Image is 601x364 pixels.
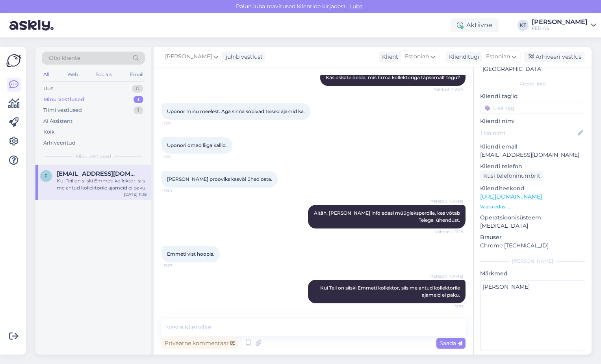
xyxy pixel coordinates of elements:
div: Arhiveeri vestlus [524,52,584,62]
div: AI Assistent [43,117,72,125]
span: 11:31 [434,304,463,310]
p: Klienditeekond [480,184,585,193]
span: Kui Teil on siiski Emmeti kollektor, siis me antud kollektorile ajameid ei paku. [320,285,461,298]
p: Kliendi tag'id [480,92,585,100]
div: juhib vestlust [223,53,263,61]
div: Socials [94,69,113,80]
p: Chrome [TECHNICAL_ID] [480,241,585,250]
p: Vaata edasi ... [480,203,585,210]
span: Aitäh, [PERSON_NAME] info edasi müügieksperdile, kes võtab Teiega ühendust. [314,210,461,223]
div: Kõik [43,128,55,136]
span: Kas oskate öelda, mis firma kollektoriga täpsemalt tegu? [326,74,460,80]
span: [PERSON_NAME] [429,199,463,204]
div: Aktiivne [451,18,499,32]
div: Kliendi info [480,80,585,87]
input: Lisa tag [480,102,585,114]
span: [PERSON_NAME] [429,273,463,279]
div: Klienditugi [446,53,479,61]
span: Uponor minu meelest. Aga sinna sobivad teised ajamid ka. [167,108,305,114]
div: Privaatne kommentaar [161,338,238,349]
span: [PERSON_NAME] [165,52,212,61]
span: [PERSON_NAME] prooviks kasvõi ühed osta. [167,176,272,182]
div: Minu vestlused [43,96,84,104]
p: Operatsioonisüsteem [480,214,585,222]
p: [EMAIL_ADDRESS][DOMAIN_NAME] [480,151,585,159]
a: [PERSON_NAME]FEB AS [532,19,596,32]
div: 0 [132,85,143,93]
span: Estonian [486,52,510,61]
span: 11:23 [164,263,193,269]
span: Nähtud ✓ 11:19 [434,229,463,235]
div: [PERSON_NAME] [480,258,585,265]
div: Email [128,69,145,80]
div: Arhiveeritud [43,139,76,147]
p: Kliendi email [480,143,585,151]
p: [MEDICAL_DATA] [480,222,585,230]
input: Lisa nimi [480,129,576,137]
span: Emmeti vist hoopis. [167,251,214,257]
span: felikavendel35@gmail.com [57,170,139,177]
span: Estonian [405,52,429,61]
textarea: [PERSON_NAME] [480,280,585,351]
span: Minu vestlused [76,153,111,160]
div: Tiimi vestlused [43,106,82,114]
div: KT [518,20,529,31]
div: Web [66,69,80,80]
p: Märkmed [480,269,585,278]
div: Küsi telefoninumbrit [480,171,543,181]
a: [URL][DOMAIN_NAME] [480,193,542,200]
p: Kliendi nimi [480,117,585,125]
p: Kliendi telefon [480,162,585,171]
span: 11:17 [164,154,193,160]
div: 1 [134,96,143,104]
p: Brauser [480,233,585,241]
span: f [45,173,48,179]
span: Nähtud ✓ 9:04 [434,86,463,92]
div: Uus [43,85,53,93]
span: Saada [440,340,462,347]
div: 1 [134,106,143,114]
img: Askly Logo [6,53,21,68]
div: Klient [379,53,398,61]
span: Uponori omad liiga kallid. [167,142,227,148]
span: Luba [347,3,365,10]
div: [PERSON_NAME] [532,19,588,25]
span: 11:17 [164,120,193,126]
div: [DATE] 11:18 [124,191,147,197]
span: 11:18 [164,188,193,194]
div: Kui Teil on siiski Emmeti kollektor, siis me antud kollektorile ajameid ei paku. [57,177,147,191]
div: FEB AS [532,25,588,32]
span: Otsi kliente [49,54,80,62]
div: All [42,69,51,80]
